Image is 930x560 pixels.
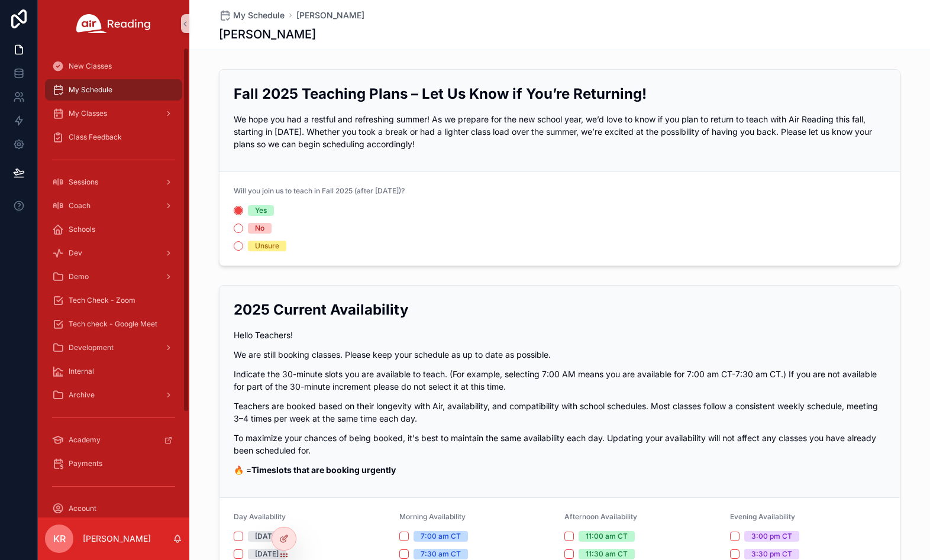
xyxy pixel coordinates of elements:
a: My Schedule [219,9,285,21]
a: New Classes [45,56,182,77]
a: Class Feedback [45,127,182,148]
span: Account [69,504,96,513]
span: Tech check - Google Meet [69,319,157,329]
a: My Schedule [45,79,182,101]
h1: [PERSON_NAME] [219,26,316,43]
img: App logo [76,14,151,33]
p: Hello Teachers! [234,329,886,341]
a: [PERSON_NAME] [296,9,364,21]
span: Dev [69,248,82,258]
div: 3:00 pm CT [751,531,792,542]
div: [DATE] [255,531,279,542]
span: Coach [69,201,91,211]
span: Development [69,343,114,352]
div: [DATE] [255,549,279,559]
span: Demo [69,272,89,281]
div: No [255,223,264,234]
h2: 2025 Current Availability [234,300,886,319]
p: We are still booking classes. Please keep your schedule as up to date as possible. [234,348,886,361]
span: Day Availability [234,512,286,521]
span: My Schedule [69,85,112,95]
div: 7:30 am CT [421,549,461,559]
span: Tech Check - Zoom [69,296,135,305]
a: Account [45,498,182,519]
a: Tech Check - Zoom [45,290,182,311]
span: Afternoon Availability [564,512,637,521]
span: Schools [69,225,95,234]
span: Morning Availability [399,512,466,521]
p: 🔥 = [234,464,886,476]
a: Internal [45,361,182,382]
p: [PERSON_NAME] [83,533,151,545]
p: Indicate the 30-minute slots you are available to teach. (For example, selecting 7:00 AM means yo... [234,368,886,393]
p: Teachers are booked based on their longevity with Air, availability, and compatibility with schoo... [234,400,886,425]
p: We hope you had a restful and refreshing summer! As we prepare for the new school year, we’d love... [234,113,886,150]
a: Demo [45,266,182,287]
a: My Classes [45,103,182,124]
div: 3:30 pm CT [751,549,792,559]
span: Internal [69,367,94,376]
span: Academy [69,435,101,445]
div: scrollable content [38,47,189,517]
span: KR [53,532,66,546]
h2: Fall 2025 Teaching Plans – Let Us Know if You’re Returning! [234,84,886,103]
span: Evening Availability [730,512,795,521]
span: My Schedule [233,9,285,21]
a: Schools [45,219,182,240]
span: Will you join us to teach in Fall 2025 (after [DATE])? [234,186,405,195]
strong: Timeslots that are booking urgently [251,465,396,475]
span: Payments [69,459,102,468]
div: 11:30 am CT [586,549,628,559]
div: Yes [255,205,267,216]
span: Archive [69,390,95,400]
div: Unsure [255,241,279,251]
span: New Classes [69,61,112,71]
a: Tech check - Google Meet [45,313,182,335]
div: 7:00 am CT [421,531,461,542]
p: To maximize your chances of being booked, it's best to maintain the same availability each day. U... [234,432,886,457]
a: Academy [45,429,182,451]
span: Sessions [69,177,98,187]
a: Archive [45,384,182,406]
a: Development [45,337,182,358]
span: Class Feedback [69,132,122,142]
a: Coach [45,195,182,216]
a: Dev [45,242,182,264]
div: 11:00 am CT [586,531,628,542]
a: Payments [45,453,182,474]
a: Sessions [45,171,182,193]
span: My Classes [69,109,107,118]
